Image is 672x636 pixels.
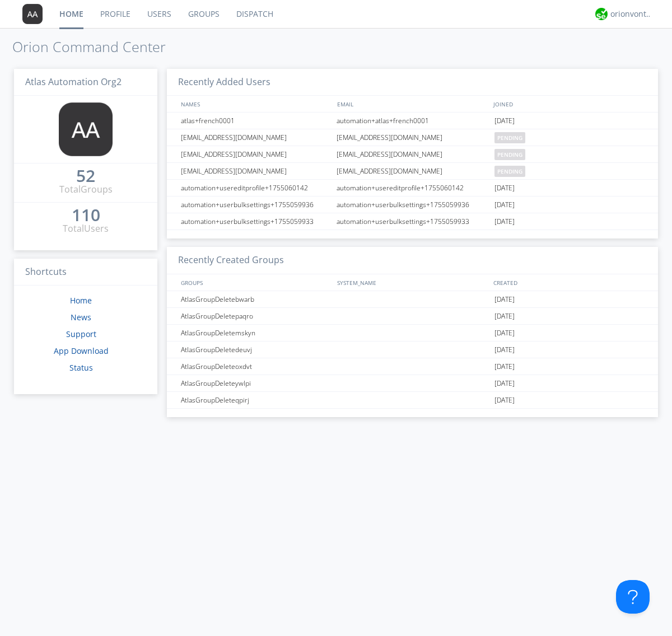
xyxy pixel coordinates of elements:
[178,129,333,146] div: [EMAIL_ADDRESS][DOMAIN_NAME]
[494,113,515,129] span: [DATE]
[59,102,113,156] img: 373638.png
[167,146,658,163] a: [EMAIL_ADDRESS][DOMAIN_NAME][EMAIL_ADDRESS][DOMAIN_NAME]pending
[334,113,492,129] div: automation+atlas+french0001
[595,8,608,20] img: 29d36aed6fa347d5a1537e7736e6aa13
[494,375,515,392] span: [DATE]
[167,308,658,325] a: AtlasGroupDeletepaqro[DATE]
[494,213,515,230] span: [DATE]
[167,129,658,146] a: [EMAIL_ADDRESS][DOMAIN_NAME][EMAIL_ADDRESS][DOMAIN_NAME]pending
[494,358,515,375] span: [DATE]
[167,213,658,230] a: automation+userbulksettings+1755059933automation+userbulksettings+1755059933[DATE]
[178,180,333,196] div: automation+usereditprofile+1755060142
[494,166,525,177] span: pending
[178,96,332,112] div: NAMES
[494,325,515,342] span: [DATE]
[494,308,515,325] span: [DATE]
[14,259,157,286] h3: Shortcuts
[167,197,658,213] a: automation+userbulksettings+1755059936automation+userbulksettings+1755059936[DATE]
[494,132,525,143] span: pending
[76,170,95,181] div: 52
[71,312,91,322] a: News
[167,113,658,129] a: atlas+french0001automation+atlas+french0001[DATE]
[167,291,658,308] a: AtlasGroupDeletebwarb[DATE]
[54,345,109,356] a: App Download
[167,325,658,342] a: AtlasGroupDeletemskyn[DATE]
[69,362,93,373] a: Status
[25,76,122,88] span: Atlas Automation Org2
[334,180,492,196] div: automation+usereditprofile+1755060142
[167,180,658,197] a: automation+usereditprofile+1755060142automation+usereditprofile+1755060142[DATE]
[178,375,333,391] div: AtlasGroupDeleteywlpi
[167,392,658,409] a: AtlasGroupDeleteqpirj[DATE]
[167,69,658,96] h3: Recently Added Users
[334,129,492,146] div: [EMAIL_ADDRESS][DOMAIN_NAME]
[494,392,515,409] span: [DATE]
[494,180,515,197] span: [DATE]
[70,295,92,306] a: Home
[334,197,492,213] div: automation+userbulksettings+1755059936
[178,274,332,291] div: GROUPS
[59,183,113,196] div: Total Groups
[22,4,43,24] img: 373638.png
[167,163,658,180] a: [EMAIL_ADDRESS][DOMAIN_NAME][EMAIL_ADDRESS][DOMAIN_NAME]pending
[334,213,492,230] div: automation+userbulksettings+1755059933
[178,113,333,129] div: atlas+french0001
[494,149,525,160] span: pending
[334,163,492,179] div: [EMAIL_ADDRESS][DOMAIN_NAME]
[178,213,333,230] div: automation+userbulksettings+1755059933
[167,342,658,358] a: AtlasGroupDeletedeuvj[DATE]
[178,291,333,307] div: AtlasGroupDeletebwarb
[178,392,333,408] div: AtlasGroupDeleteqpirj
[494,197,515,213] span: [DATE]
[178,146,333,162] div: [EMAIL_ADDRESS][DOMAIN_NAME]
[72,209,100,222] a: 110
[178,197,333,213] div: automation+userbulksettings+1755059936
[491,96,647,112] div: JOINED
[167,358,658,375] a: AtlasGroupDeleteoxdvt[DATE]
[63,222,109,235] div: Total Users
[72,209,100,221] div: 110
[334,274,491,291] div: SYSTEM_NAME
[178,308,333,324] div: AtlasGroupDeletepaqro
[66,329,96,339] a: Support
[76,170,95,183] a: 52
[494,291,515,308] span: [DATE]
[178,325,333,341] div: AtlasGroupDeletemskyn
[610,8,652,20] div: orionvontas+atlas+automation+org2
[334,96,491,112] div: EMAIL
[616,580,650,614] iframe: Toggle Customer Support
[167,375,658,392] a: AtlasGroupDeleteywlpi[DATE]
[178,163,333,179] div: [EMAIL_ADDRESS][DOMAIN_NAME]
[178,342,333,358] div: AtlasGroupDeletedeuvj
[178,358,333,375] div: AtlasGroupDeleteoxdvt
[167,247,658,274] h3: Recently Created Groups
[334,146,492,162] div: [EMAIL_ADDRESS][DOMAIN_NAME]
[491,274,647,291] div: CREATED
[494,342,515,358] span: [DATE]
